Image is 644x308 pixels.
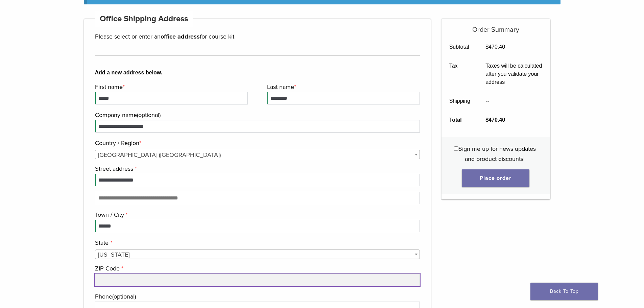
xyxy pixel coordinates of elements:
[442,111,478,129] th: Total
[530,283,598,300] a: Back To Top
[95,150,420,159] span: Country / Region
[462,169,529,187] button: Place order
[95,110,419,120] label: Company name
[95,250,420,259] span: State
[442,38,478,56] th: Subtotal
[95,210,419,220] label: Town / City
[112,293,136,300] span: (optional)
[137,111,161,119] span: (optional)
[95,238,419,248] label: State
[478,56,550,92] td: Taxes will be calculated after you validate your address
[454,146,458,151] input: Sign me up for news updates and product discounts!
[458,145,536,163] span: Sign me up for news updates and product discounts!
[485,117,488,123] span: $
[442,56,478,92] th: Tax
[267,82,418,92] label: Last name
[95,263,419,274] label: ZIP Code
[95,31,420,42] p: Please select or enter an for course kit.
[485,98,489,104] span: --
[95,250,420,259] span: Oklahoma
[485,44,505,50] bdi: 470.40
[485,44,488,50] span: $
[442,92,478,111] th: Shipping
[95,82,246,92] label: First name
[95,11,193,27] h4: Office Shipping Address
[95,138,419,148] label: Country / Region
[95,150,420,160] span: United States (US)
[485,117,505,123] bdi: 470.40
[95,164,419,174] label: Street address
[442,19,550,34] h5: Order Summary
[95,291,419,302] label: Phone
[161,33,200,40] strong: office address
[95,69,420,77] b: Add a new address below.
